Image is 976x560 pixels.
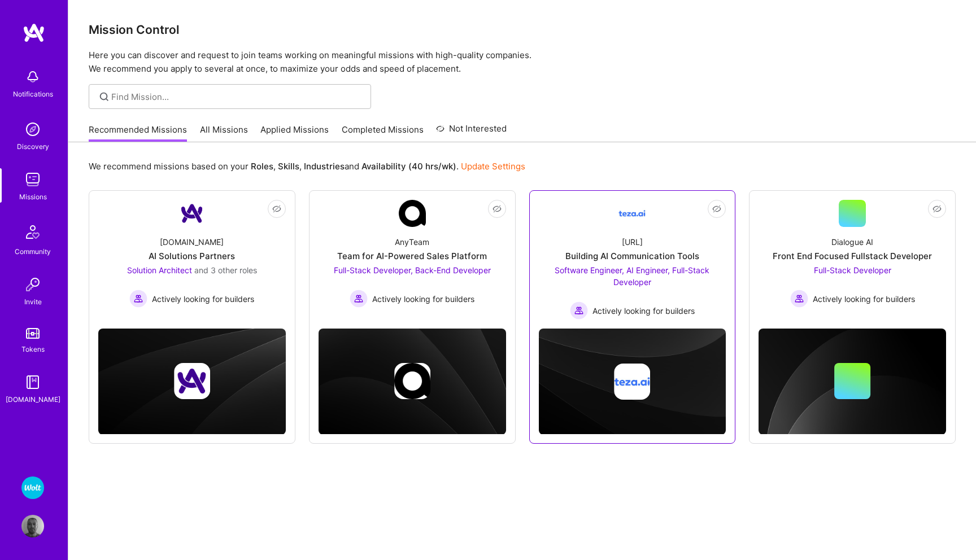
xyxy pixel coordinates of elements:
div: Discovery [17,141,49,152]
img: discovery [21,118,44,141]
span: Full-Stack Developer, Back-End Developer [334,265,491,275]
img: Company logo [614,364,650,400]
img: User Avatar [21,515,44,537]
h3: Mission Control [89,23,956,37]
div: Missions [19,191,47,203]
a: Update Settings [461,161,525,172]
span: Software Engineer, AI Engineer, Full-Stack Developer [555,265,709,287]
i: icon EyeClosed [933,204,942,213]
img: Wolt - Fintech: Payments Expansion Team [21,476,44,499]
img: Community [19,218,46,246]
img: cover [759,329,946,435]
div: Tokens [21,343,45,355]
div: Community [15,246,51,257]
img: Actively looking for builders [129,290,147,308]
input: Find Mission... [111,91,363,103]
span: Actively looking for builders [152,293,254,305]
img: teamwork [21,168,44,191]
span: Solution Architect [127,265,192,275]
a: Not Interested [436,122,507,142]
img: Invite [21,273,44,296]
span: Full-Stack Developer [814,265,891,275]
div: Building AI Communication Tools [565,250,699,262]
span: and 3 other roles [194,265,257,275]
a: Company LogoAnyTeamTeam for AI-Powered Sales PlatformFull-Stack Developer, Back-End Developer Act... [319,200,506,312]
p: We recommend missions based on your , , and . [89,160,525,172]
img: Actively looking for builders [350,290,368,308]
img: Company logo [174,363,210,399]
b: Roles [251,161,273,172]
img: cover [98,329,286,435]
i: icon EyeClosed [712,204,721,213]
a: Wolt - Fintech: Payments Expansion Team [19,476,47,499]
a: Company Logo[DOMAIN_NAME]AI Solutions PartnersSolution Architect and 3 other rolesActively lookin... [98,200,286,312]
img: guide book [21,371,44,393]
a: User Avatar [19,515,47,537]
img: bell [21,65,44,88]
div: [DOMAIN_NAME] [6,393,60,405]
div: [URL] [622,236,643,248]
b: Skills [278,161,299,172]
div: Notifications [13,88,53,100]
div: Team for AI-Powered Sales Platform [337,250,487,262]
i: icon EyeClosed [493,204,502,213]
div: AnyTeam [395,236,429,248]
i: icon EyeClosed [272,204,281,213]
img: Company Logo [618,200,646,227]
a: Company Logo[URL]Building AI Communication ToolsSoftware Engineer, AI Engineer, Full-Stack Develo... [539,200,726,320]
span: Actively looking for builders [372,293,474,305]
img: cover [319,329,506,435]
img: Company Logo [399,200,426,227]
div: [DOMAIN_NAME] [160,236,224,248]
a: Dialogue AIFront End Focused Fullstack DeveloperFull-Stack Developer Actively looking for builder... [759,200,946,312]
span: Actively looking for builders [813,293,915,305]
div: Dialogue AI [831,236,873,248]
img: Company logo [394,363,430,399]
img: Actively looking for builders [570,301,588,320]
a: All Missions [200,124,248,142]
img: tokens [26,328,40,339]
i: icon SearchGrey [98,90,111,103]
a: Completed Missions [342,124,424,142]
img: logo [23,23,45,43]
a: Recommended Missions [89,124,187,142]
img: Actively looking for builders [790,290,808,308]
p: Here you can discover and request to join teams working on meaningful missions with high-quality ... [89,49,956,76]
div: Front End Focused Fullstack Developer [773,250,932,262]
img: Company Logo [178,200,206,227]
span: Actively looking for builders [592,305,695,317]
div: AI Solutions Partners [149,250,235,262]
b: Industries [304,161,345,172]
a: Applied Missions [260,124,329,142]
div: Invite [24,296,42,308]
img: cover [539,329,726,435]
b: Availability (40 hrs/wk) [361,161,456,172]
